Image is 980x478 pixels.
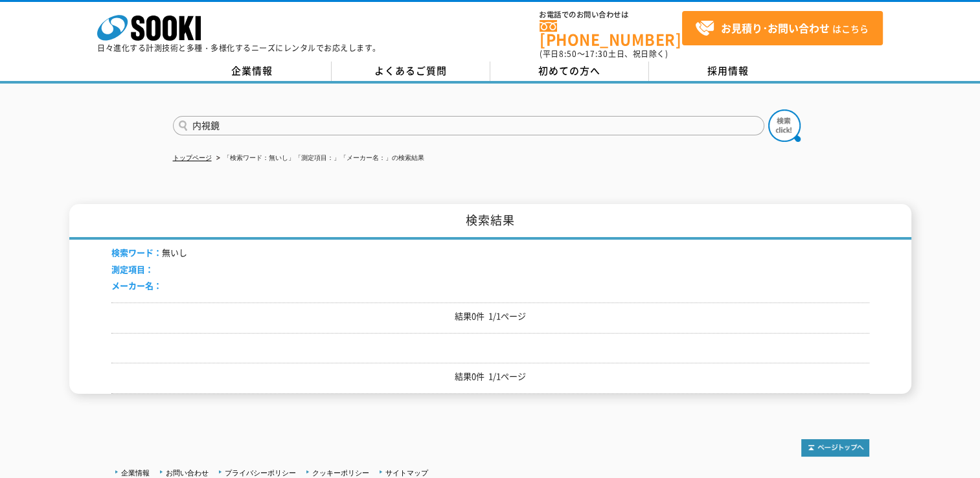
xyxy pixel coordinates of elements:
[111,246,187,260] li: 無いし
[559,48,577,60] span: 8:50
[540,20,682,47] a: [PHONE_NUMBER]
[385,469,428,477] a: サイトマップ
[111,310,869,323] p: 結果0件 1/1ページ
[173,154,212,161] a: トップページ
[721,20,830,36] strong: お見積り･お問い合わせ
[111,246,162,258] span: 検索ワード：
[682,11,883,45] a: お見積り･お問い合わせはこちら
[166,469,209,477] a: お問い合わせ
[111,370,869,383] p: 結果0件 1/1ページ
[490,62,649,81] a: 初めての方へ
[225,469,296,477] a: プライバシーポリシー
[111,263,154,275] span: 測定項目：
[649,62,808,81] a: 採用情報
[214,152,424,165] li: 「検索ワード：無いし」「測定項目：」「メーカー名：」の検索結果
[801,439,869,457] img: トップページへ
[768,109,801,142] img: btn_search.png
[312,469,369,477] a: クッキーポリシー
[585,48,608,60] span: 17:30
[540,11,682,19] span: お電話でのお問い合わせは
[121,469,150,477] a: 企業情報
[97,44,381,52] p: 日々進化する計測技術と多種・多様化するニーズにレンタルでお応えします。
[173,116,764,135] input: 商品名、型式、NETIS番号を入力してください
[332,62,490,81] a: よくあるご質問
[69,204,911,240] h1: 検索結果
[695,19,869,38] span: はこちら
[111,279,162,291] span: メーカー名：
[173,62,332,81] a: 企業情報
[540,48,668,60] span: (平日 ～ 土日、祝日除く)
[538,63,600,78] span: 初めての方へ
